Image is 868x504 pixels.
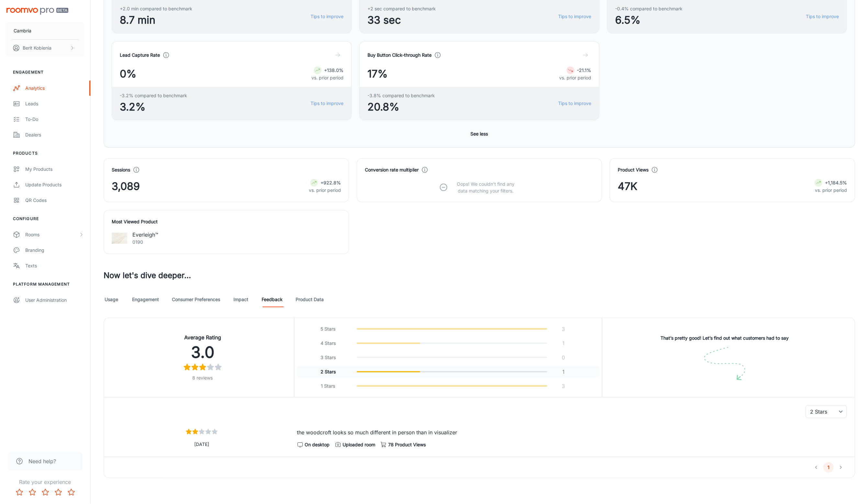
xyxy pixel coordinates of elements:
span: +2.0 min compared to benchmark [120,5,192,12]
h4: Most Viewed Product [112,218,341,225]
p: the woodcroft looks so much different in person than in visualizer [297,428,847,436]
a: Consumer Preferences [172,292,220,307]
nav: pagination navigation [810,462,847,473]
strong: +922.8% [321,180,341,185]
span: -0.4% compared to benchmark [615,5,682,12]
strong: -21.1% [577,67,591,73]
button: Cambria [6,22,84,39]
button: 1 Stars3 [297,380,599,392]
button: Rate 3 star [39,486,52,499]
a: Usage [104,292,119,307]
button: Rate 1 star [13,486,26,499]
h6: 8 reviews [119,374,286,381]
p: 1 [555,368,572,376]
h3: Now let's dive deeper... [104,270,855,281]
h4: Buy Button Click-through Rate [367,52,432,59]
button: See less [468,128,491,140]
a: Tips to improve [310,100,344,107]
p: vs. prior period [309,187,341,194]
span: 47K [618,179,637,194]
div: Update Products [25,181,84,188]
div: Branding [25,247,84,254]
p: 3 [555,382,572,390]
p: 1 [555,339,572,347]
h6: 5 Stars [307,325,349,333]
a: Product Data [296,292,324,307]
strong: +1,184.5% [825,180,847,185]
p: 0 [555,354,572,361]
p: Oops! We couldn’t find any data matching your filters. [452,181,519,194]
div: Rooms [25,231,79,238]
span: +2 sec compared to benchmark [367,5,436,12]
button: Rate 4 star [52,486,65,499]
div: QR Codes [25,197,84,204]
div: User Administration [25,297,84,304]
h4: Average Rating [119,334,286,341]
p: Berit Kobienia [23,44,51,52]
h4: Product Views [618,166,648,173]
button: 3 Stars0 [297,352,599,363]
span: Need help? [28,457,56,465]
p: Cambria [14,27,31,34]
a: Tips to improve [806,13,839,20]
span: 78 Product Views [388,441,426,448]
h4: Conversion rate multiplier [365,166,419,173]
div: Texts [25,262,84,269]
span: -3.8% compared to benchmark [367,92,435,99]
a: Engagement [132,292,159,307]
h6: That’s pretty good! Let’s find out what customers had to say [661,334,789,342]
p: vs. prior period [311,74,344,81]
button: 5 Stars3 [297,323,599,335]
h6: 1 Stars [307,382,349,390]
img: Everleigh™ [112,230,127,246]
p: 3 [555,325,572,333]
button: Rate 5 star [65,486,78,499]
button: 4 Stars1 [297,337,599,349]
a: Feedback [262,292,283,307]
span: 20.8% [367,99,435,115]
div: My Products [25,166,84,173]
h6: 4 Stars [307,340,349,347]
a: Tips to improve [310,13,344,20]
p: vs. prior period [559,74,591,81]
button: Berit Kobienia [6,40,84,56]
h4: Lead Capture Rate [120,52,160,59]
strong: +138.0% [324,67,344,73]
a: Tips to improve [558,100,591,107]
h2: 3.0 [119,342,286,363]
p: vs. prior period [815,187,847,194]
span: 8.7 min [120,12,192,28]
span: 3.2% [120,99,187,115]
p: [DATE] [112,441,292,448]
a: Tips to improve [558,13,591,20]
p: 0190 [132,239,158,246]
span: 17% [367,66,388,82]
span: Uploaded room [343,441,375,448]
span: On desktop [305,441,330,448]
p: Everleigh™ [132,231,158,239]
button: Rate 2 star [26,486,39,499]
div: 2 Stars [806,405,847,418]
button: 2 Stars1 [297,366,599,378]
h4: Sessions [112,166,130,173]
div: To-do [25,116,84,123]
h6: 2 Stars [307,368,349,375]
button: page 1 [823,462,834,473]
span: -3.2% compared to benchmark [120,92,187,99]
span: 33 sec [367,12,436,28]
span: 6.5% [615,12,682,28]
span: 3,089 [112,179,140,194]
div: Leads [25,100,84,107]
span: 0% [120,66,136,82]
img: Roomvo PRO Beta [6,8,68,15]
div: Analytics [25,85,84,92]
a: Impact [233,292,249,307]
img: image shape [704,347,746,381]
p: Rate your experience [5,478,85,486]
h6: 3 Stars [307,354,349,361]
div: Dealers [25,131,84,138]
